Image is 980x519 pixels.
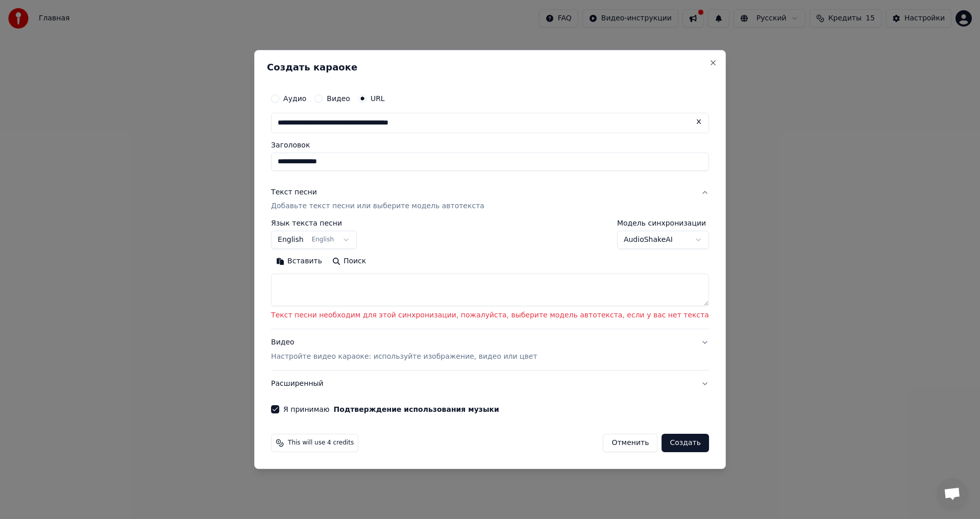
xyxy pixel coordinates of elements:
[267,63,713,72] h2: Создать караоке
[271,352,537,362] p: Настройте видео караоке: используйте изображение, видео или цвет
[271,330,709,370] button: ВидеоНастройте видео караоке: используйте изображение, видео или цвет
[334,406,499,413] button: Я принимаю
[271,370,709,397] button: Расширенный
[271,202,484,212] p: Добавьте текст песни или выберите модель автотекста
[271,220,357,227] label: Язык текста песни
[283,406,499,413] label: Я принимаю
[271,338,537,362] div: Видео
[271,179,709,220] button: Текст песниДобавьте текст песни или выберите модель автотекста
[371,95,385,102] label: URL
[271,141,709,149] label: Заголовок
[327,95,350,102] label: Видео
[271,311,709,321] p: Текст песни необходим для этой синхронизации, пожалуйста, выберите модель автотекста, если у вас ...
[603,434,657,452] button: Отменить
[283,95,306,102] label: Аудио
[617,220,709,227] label: Модель синхронизации
[271,187,317,197] div: Текст песни
[288,439,354,447] span: This will use 4 credits
[271,254,327,270] button: Вставить
[327,254,371,270] button: Поиск
[271,220,709,329] div: Текст песниДобавьте текст песни или выберите модель автотекста
[661,434,708,452] button: Создать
